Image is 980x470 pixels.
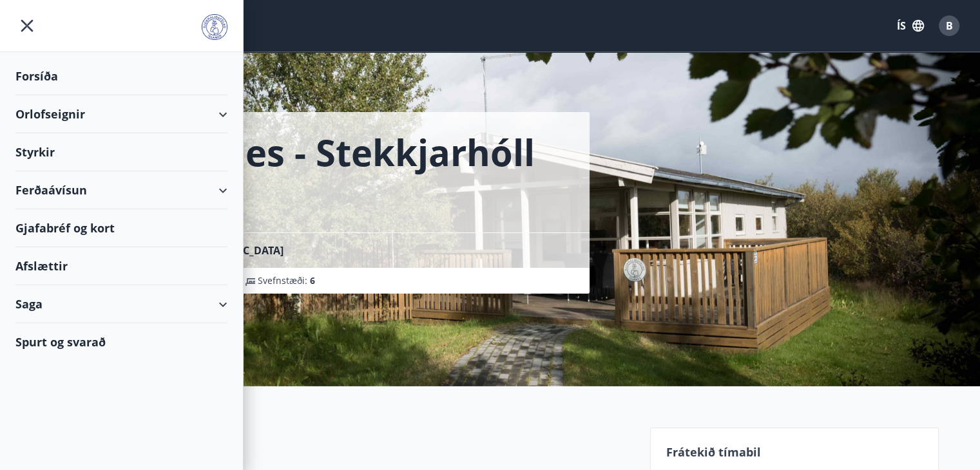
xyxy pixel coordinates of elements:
button: menu [15,14,39,37]
img: union_logo [202,14,227,40]
button: ÍS [890,14,931,37]
span: 6 [310,274,315,287]
div: Afslættir [15,247,227,285]
div: Styrkir [15,133,227,171]
span: Svefnstæði : [258,274,315,287]
div: Saga [15,285,227,323]
h1: Munaðarnes - Stekkjarhóll 65 [57,127,574,225]
span: B [946,19,953,33]
div: Gjafabréf og kort [15,209,227,247]
div: Forsíða [15,57,227,95]
p: Frátekið tímabil [666,444,923,460]
h2: Upplýsingar [42,433,635,461]
div: Spurt og svarað [15,323,227,361]
div: Ferðaávísun [15,171,227,209]
div: Orlofseignir [15,95,227,133]
button: B [934,10,965,41]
